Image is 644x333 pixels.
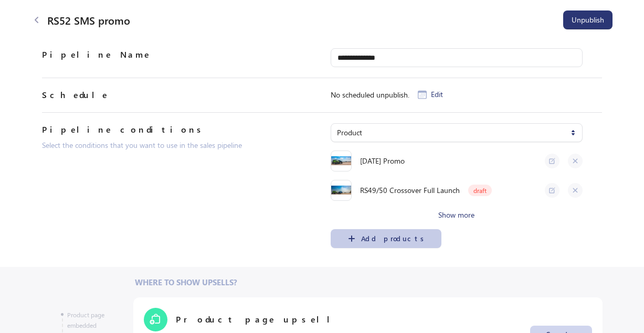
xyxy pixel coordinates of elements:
span: Unpublish [572,16,604,24]
h2: Pipeline Name [42,48,150,61]
button: Add products [331,229,441,248]
span: RS49/50 Crossover Full Launch [360,185,460,196]
span: Edit [431,90,443,99]
h2: Schedule [42,89,108,101]
span: Product page upsell [176,313,337,326]
span: draft [473,187,487,194]
span: Select the conditions that you want to use in the sales pipeline [42,140,242,150]
span: Product page embedded [67,310,104,329]
button: Edit [414,85,447,104]
button: Show more [434,206,479,224]
button: Unpublish [563,10,613,29]
div: Where to show upsells? [135,277,603,287]
span: [DATE] Promo [360,156,405,166]
h2: RS52 SMS promo [47,14,130,26]
span: Show more [438,211,474,219]
h2: Pipeline conditions [42,123,206,136]
span: No scheduled unpublish. [331,90,409,100]
div: Add products [361,234,426,243]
